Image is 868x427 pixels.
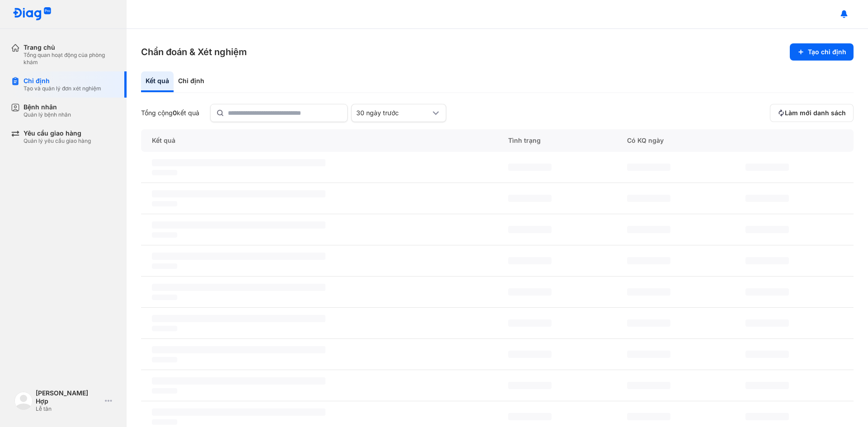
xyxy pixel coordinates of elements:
span: 0 [173,109,177,117]
div: Kết quả [141,71,174,92]
img: logo [14,392,33,410]
span: ‌ [152,170,177,175]
span: ‌ [627,288,670,296]
span: ‌ [627,413,670,420]
span: ‌ [508,164,552,171]
span: ‌ [508,319,552,327]
span: ‌ [627,226,670,233]
span: ‌ [152,190,325,197]
span: ‌ [152,159,325,166]
span: ‌ [508,351,552,358]
span: ‌ [745,351,789,358]
span: ‌ [152,388,177,394]
img: logo [13,7,52,21]
div: Tạo và quản lý đơn xét nghiệm [24,85,101,92]
div: Bệnh nhân [24,103,71,111]
div: 30 ngày trước [356,109,430,117]
span: ‌ [152,346,325,353]
span: ‌ [152,326,177,331]
span: ‌ [152,201,177,206]
span: ‌ [508,195,552,202]
div: Kết quả [141,129,497,152]
span: ‌ [152,419,177,425]
span: ‌ [152,295,177,300]
div: Quản lý bệnh nhân [24,111,71,118]
div: Chỉ định [174,71,209,92]
span: ‌ [627,164,670,171]
h3: Chẩn đoán & Xét nghiệm [141,46,247,58]
div: Yêu cầu giao hàng [24,129,91,137]
span: ‌ [745,226,789,233]
span: ‌ [627,382,670,389]
span: Làm mới danh sách [785,109,846,117]
span: ‌ [152,408,325,416]
div: Tổng quan hoạt động của phòng khám [24,52,116,66]
div: Tình trạng [497,129,616,152]
span: ‌ [152,221,325,229]
div: Lễ tân [36,405,101,413]
button: Tạo chỉ định [790,43,854,61]
span: ‌ [152,377,325,385]
span: ‌ [508,382,552,389]
div: Quản lý yêu cầu giao hàng [24,137,91,145]
div: Tổng cộng kết quả [141,109,199,117]
span: ‌ [627,257,670,264]
span: ‌ [152,357,177,362]
button: Làm mới danh sách [770,104,854,122]
span: ‌ [745,319,789,327]
span: ‌ [627,351,670,358]
span: ‌ [627,195,670,202]
span: ‌ [508,226,552,233]
span: ‌ [745,382,789,389]
span: ‌ [745,288,789,296]
span: ‌ [627,319,670,327]
div: [PERSON_NAME] Hợp [36,389,101,405]
span: ‌ [508,288,552,296]
span: ‌ [745,164,789,171]
span: ‌ [152,253,325,260]
span: ‌ [508,413,552,420]
span: ‌ [745,195,789,202]
div: Trang chủ [24,43,116,52]
span: ‌ [745,413,789,420]
span: ‌ [152,232,177,238]
span: ‌ [745,257,789,264]
span: ‌ [508,257,552,264]
span: ‌ [152,263,177,269]
span: ‌ [152,284,325,291]
span: ‌ [152,315,325,322]
div: Có KQ ngày [616,129,735,152]
div: Chỉ định [24,77,101,85]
